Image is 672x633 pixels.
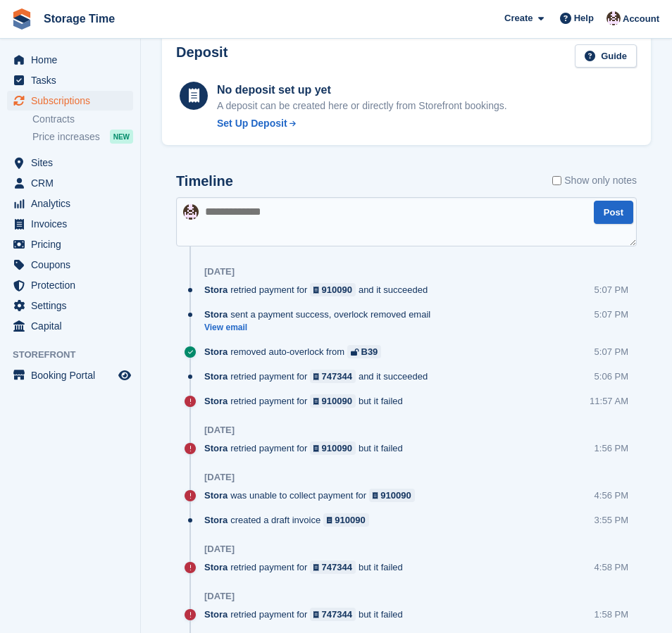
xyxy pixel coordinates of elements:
[7,275,133,295] a: menu
[32,129,133,144] a: Price increases NEW
[217,99,507,113] p: A deposit can be created here or directly from Storefront bookings.
[310,441,356,455] a: 910090
[183,204,199,220] img: Saeed
[32,130,100,144] span: Price increases
[595,345,628,358] div: 5:07 PM
[7,173,133,193] a: menu
[204,489,228,502] span: Stora
[595,283,628,296] div: 5:07 PM
[322,608,352,621] div: 747344
[217,116,287,131] div: Set Up Deposit
[176,44,228,68] h2: Deposit
[7,365,133,385] a: menu
[204,370,228,383] span: Stora
[31,194,116,213] span: Analytics
[176,173,233,189] h2: Timeline
[204,472,235,483] div: [DATE]
[217,116,507,131] a: Set Up Deposit
[31,70,116,90] span: Tasks
[7,316,133,336] a: menu
[204,489,422,502] div: was unable to collect payment for
[32,113,133,126] a: Contracts
[31,234,116,254] span: Pricing
[204,345,388,358] div: removed auto-overlock from
[204,544,235,555] div: [DATE]
[347,345,381,358] a: B39
[322,370,352,383] div: 747344
[7,214,133,234] a: menu
[335,513,365,527] div: 910090
[31,316,116,336] span: Capital
[204,394,410,408] div: retried payment for but it failed
[7,296,133,315] a: menu
[217,82,507,99] div: No deposit set up yet
[204,266,235,277] div: [DATE]
[595,370,628,383] div: 5:06 PM
[575,44,637,68] a: Guide
[310,560,356,574] a: 747344
[552,173,561,188] input: Show only notes
[595,308,628,321] div: 5:07 PM
[38,7,120,30] a: Storage Time
[594,201,633,224] button: Post
[204,394,228,408] span: Stora
[361,345,378,358] div: B39
[322,560,352,574] div: 747344
[204,441,410,455] div: retried payment for but it failed
[380,489,411,502] div: 910090
[606,11,621,25] img: Saeed
[7,194,133,213] a: menu
[7,234,133,254] a: menu
[204,441,228,455] span: Stora
[623,12,659,26] span: Account
[310,370,356,383] a: 747344
[31,153,116,173] span: Sites
[204,425,235,436] div: [DATE]
[574,11,594,25] span: Help
[322,441,352,455] div: 910090
[116,367,133,384] a: Preview store
[310,394,356,408] a: 910090
[31,275,116,295] span: Protection
[204,345,228,358] span: Stora
[595,560,628,574] div: 4:58 PM
[204,308,228,321] span: Stora
[204,370,435,383] div: retried payment for and it succeeded
[595,513,628,527] div: 3:55 PM
[310,283,356,296] a: 910090
[11,8,32,30] img: stora-icon-8386f47178a22dfd0bd8f6a31ec36ba5ce8667c1dd55bd0f319d3a0aa187defe.svg
[204,322,437,334] a: View email
[31,91,116,111] span: Subscriptions
[595,441,628,455] div: 1:56 PM
[31,173,116,193] span: CRM
[204,513,376,527] div: created a draft invoice
[31,214,116,234] span: Invoices
[7,91,133,111] a: menu
[204,283,435,296] div: retried payment for and it succeeded
[595,608,628,621] div: 1:58 PM
[31,296,116,315] span: Settings
[369,489,415,502] a: 910090
[31,50,116,70] span: Home
[13,348,140,362] span: Storefront
[504,11,533,25] span: Create
[110,130,133,144] div: NEW
[7,153,133,173] a: menu
[204,283,228,296] span: Stora
[595,489,628,502] div: 4:56 PM
[204,591,235,602] div: [DATE]
[552,173,637,188] label: Show only notes
[7,70,133,90] a: menu
[31,365,116,385] span: Booking Portal
[7,255,133,275] a: menu
[7,50,133,70] a: menu
[31,255,116,275] span: Coupons
[204,560,228,574] span: Stora
[204,608,228,621] span: Stora
[323,513,369,527] a: 910090
[204,560,410,574] div: retried payment for but it failed
[322,394,352,408] div: 910090
[204,308,437,321] div: sent a payment success, overlock removed email
[322,283,352,296] div: 910090
[590,394,628,408] div: 11:57 AM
